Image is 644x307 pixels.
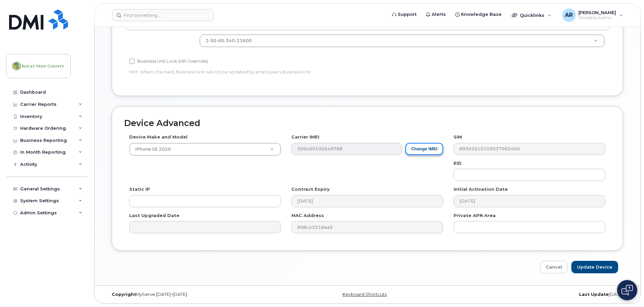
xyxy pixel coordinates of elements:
span: Knowledge Base [461,11,502,18]
span: [PERSON_NAME] [578,10,616,15]
span: Quicklinks [520,12,544,18]
label: Carrier IMEI [291,134,319,140]
a: Knowledge Base [451,8,506,21]
strong: Copyright [112,292,136,297]
input: Find something... [112,9,214,21]
a: 2-50-60-340-21600 [200,35,604,47]
span: Wireless Admin [578,15,616,21]
div: Quicklinks [507,8,556,22]
label: Static IP [129,186,150,192]
a: Alerts [421,8,451,21]
div: Adnan Rafih [558,8,628,22]
label: Business Unit Lock (HR Override) [129,57,208,65]
h2: Device Advanced [124,119,611,128]
a: iPhone SE 2020 [130,143,281,155]
label: Device Make and Model [129,134,187,140]
span: iPhone SE 2020 [131,146,171,152]
span: AR [565,11,573,19]
span: Alerts [432,11,446,18]
a: Cancel [540,261,568,273]
a: Support [387,8,421,21]
label: EID [454,160,462,166]
label: Contract Expiry [291,186,330,192]
div: [DATE] [454,292,628,297]
label: MAC Address [291,212,324,219]
img: Open chat [621,285,633,296]
button: Change IMEI [405,143,443,155]
p: Hint: When checked, Business Unit will not be updated by employee's Business Unit [129,69,443,75]
input: Update Device [571,261,618,273]
label: Last Upgraded Date [129,212,179,219]
label: Private APN Area [454,212,496,219]
strong: Last Update [579,292,609,297]
span: 2-50-60-340-21600 [206,38,252,43]
input: Business Unit Lock (HR Override) [129,59,135,64]
div: MyServe [DATE]–[DATE] [107,292,281,297]
label: SIM [454,134,462,140]
span: Support [398,11,417,18]
a: Keyboard Shortcuts [343,292,387,297]
label: Initial Activation Date [454,186,508,192]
